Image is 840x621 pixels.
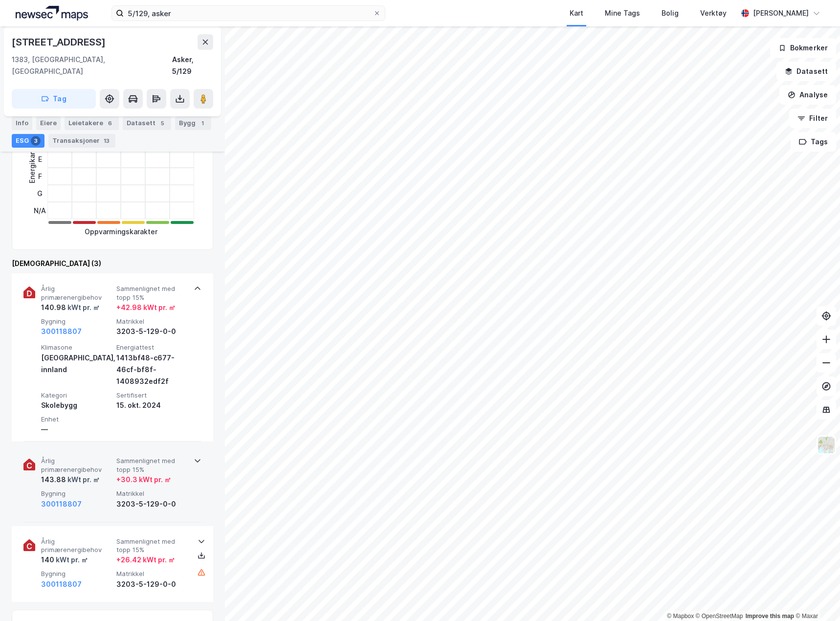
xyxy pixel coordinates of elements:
button: Bokmerker [770,38,836,58]
div: Energikarakter [26,134,38,183]
span: Klimasone [41,343,112,352]
div: 3203-5-129-0-0 [116,326,188,337]
span: Årlig primærenergibehov [41,537,112,554]
div: Mine Tags [605,7,640,19]
div: ESG [12,134,44,148]
span: Bygning [41,317,112,326]
div: Datasett [123,116,171,130]
div: Info [12,116,32,130]
div: 3203-5-129-0-0 [116,498,188,510]
div: kWt pr. ㎡ [66,474,100,486]
div: kWt pr. ㎡ [54,554,88,566]
div: — [41,423,112,435]
div: Asker, 5/129 [172,54,213,77]
span: Enhet [41,415,112,423]
span: Sammenlignet med topp 15% [116,285,188,302]
span: Matrikkel [116,317,188,326]
span: Bygning [41,489,112,498]
div: 143.88 [41,474,100,486]
span: Energiattest [116,343,188,352]
div: Kart [570,7,583,19]
a: Mapbox [667,613,694,620]
div: kWt pr. ㎡ [66,302,100,313]
div: 3203-5-129-0-0 [116,578,188,590]
div: 1383, [GEOGRAPHIC_DATA], [GEOGRAPHIC_DATA] [12,54,172,77]
div: 6 [105,118,115,128]
div: 1 [198,118,207,128]
div: Leietakere [65,116,119,130]
img: Z [817,436,836,454]
div: F [34,168,46,185]
span: Sertifisert [116,391,188,399]
div: + 30.3 kWt pr. ㎡ [116,474,171,486]
div: [DEMOGRAPHIC_DATA] (3) [12,258,213,269]
div: Kontrollprogram for chat [791,574,840,621]
span: Matrikkel [116,570,188,578]
span: Bygning [41,570,112,578]
div: Bolig [662,7,679,19]
div: [STREET_ADDRESS] [12,34,108,50]
div: Oppvarmingskarakter [85,226,157,238]
div: N/A [34,202,46,219]
div: Bygg [175,116,211,130]
a: OpenStreetMap [696,613,743,620]
button: 300118807 [41,578,82,590]
div: 140 [41,554,88,566]
div: + 26.42 kWt pr. ㎡ [116,554,175,566]
span: Årlig primærenergibehov [41,457,112,474]
button: 300118807 [41,326,82,337]
div: Skolebygg [41,399,112,411]
button: 300118807 [41,498,82,510]
div: E [34,151,46,168]
button: Tag [12,89,96,109]
iframe: Chat Widget [791,574,840,621]
div: Transaksjoner [48,134,115,148]
div: [GEOGRAPHIC_DATA], innland [41,352,112,376]
button: Tags [791,132,836,152]
span: Årlig primærenergibehov [41,285,112,302]
img: logo.a4113a55bc3d86da70a041830d287a7e.svg [16,6,88,21]
div: G [34,185,46,202]
div: 13 [102,136,111,146]
span: Sammenlignet med topp 15% [116,457,188,474]
span: Sammenlignet med topp 15% [116,537,188,554]
div: 15. okt. 2024 [116,399,188,411]
button: Filter [789,109,836,128]
a: Improve this map [746,613,794,620]
div: 140.98 [41,302,100,313]
button: Datasett [776,62,836,81]
div: 5 [157,118,167,128]
div: 3 [31,136,41,146]
div: [PERSON_NAME] [753,7,809,19]
input: Søk på adresse, matrikkel, gårdeiere, leietakere eller personer [124,6,373,21]
div: 1413bf48-c677-46cf-bf8f-1408932edf2f [116,352,188,387]
div: Eiere [36,116,61,130]
div: + 42.98 kWt pr. ㎡ [116,302,176,313]
div: Verktøy [700,7,727,19]
button: Analyse [779,85,836,105]
span: Matrikkel [116,489,188,498]
span: Kategori [41,391,112,399]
